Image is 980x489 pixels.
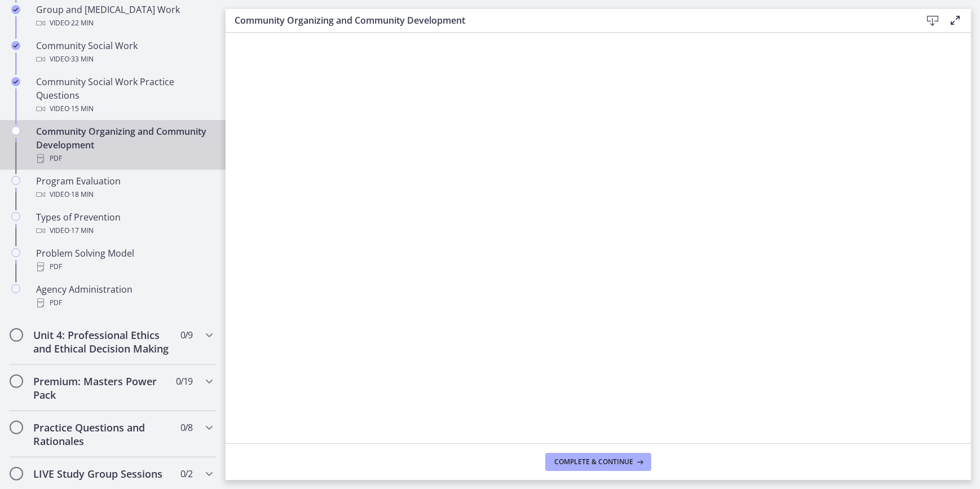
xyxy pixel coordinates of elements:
[36,125,212,165] div: Community Organizing and Community Development
[69,188,94,201] span: · 18 min
[36,16,212,30] div: Video
[11,41,20,50] i: Completed
[36,224,212,237] div: Video
[33,467,171,481] h2: LIVE Study Group Sessions
[36,260,212,274] div: PDF
[36,174,212,201] div: Program Evaluation
[545,453,651,471] button: Complete & continue
[176,375,192,388] span: 0 / 19
[69,224,94,237] span: · 17 min
[180,421,192,434] span: 0 / 8
[235,14,903,27] h3: Community Organizing and Community Development
[33,375,171,402] h2: Premium: Masters Power Pack
[36,102,212,116] div: Video
[36,152,212,165] div: PDF
[180,467,192,481] span: 0 / 2
[36,3,212,30] div: Group and [MEDICAL_DATA] Work
[11,5,20,14] i: Completed
[36,283,212,310] div: Agency Administration
[36,188,212,201] div: Video
[36,39,212,66] div: Community Social Work
[36,296,212,310] div: PDF
[33,328,171,355] h2: Unit 4: Professional Ethics and Ethical Decision Making
[33,421,171,448] h2: Practice Questions and Rationales
[36,52,212,66] div: Video
[36,75,212,116] div: Community Social Work Practice Questions
[69,102,94,116] span: · 15 min
[36,210,212,237] div: Types of Prevention
[69,16,94,30] span: · 22 min
[36,246,212,274] div: Problem Solving Model
[554,457,633,466] span: Complete & continue
[69,52,94,66] span: · 33 min
[11,77,20,86] i: Completed
[180,328,192,342] span: 0 / 9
